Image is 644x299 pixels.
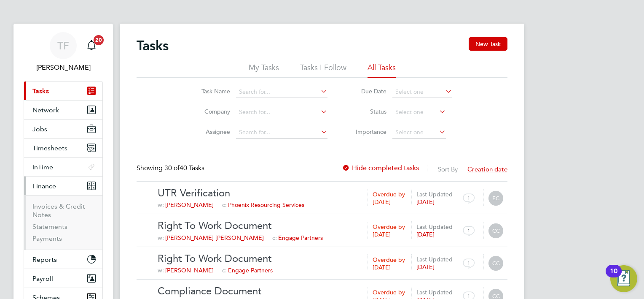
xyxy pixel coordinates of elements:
[300,63,346,78] li: Tasks I Follow
[416,223,457,231] label: Last Updated
[24,177,102,195] button: Finance
[459,223,479,239] span: 1
[192,87,230,95] label: Task Name
[165,266,214,274] span: [PERSON_NAME]
[94,35,104,45] span: 20
[373,264,391,271] span: [DATE]
[610,265,637,292] button: Open Resource Center, 10 new notifications
[158,219,503,232] a: Right To Work Document
[416,263,435,271] span: [DATE]
[24,101,102,119] button: Network
[83,32,100,59] a: 20
[165,234,264,242] span: [PERSON_NAME] [PERSON_NAME]
[24,195,102,250] div: Finance
[165,201,214,209] span: [PERSON_NAME]
[368,63,396,78] li: All Tasks
[469,37,507,51] button: New Task
[32,106,59,114] span: Network
[24,63,103,73] span: Tanya Finnegan
[349,108,386,115] label: Status
[459,190,479,206] span: 1
[158,234,164,242] span: w:
[32,87,49,95] span: Tasks
[158,201,164,209] span: w:
[32,256,57,264] span: Reports
[416,288,457,296] label: Last Updated
[416,198,435,206] span: [DATE]
[32,125,47,133] span: Jobs
[24,82,102,100] a: Tasks
[278,234,323,242] span: Engage Partners
[392,127,446,139] input: Select one
[57,40,69,51] span: TF
[416,190,457,198] label: Last Updated
[24,32,103,73] a: TF[PERSON_NAME]
[349,128,386,136] label: Importance
[32,202,85,219] a: Invoices & Credit Notes
[32,223,67,231] a: Statements
[373,190,405,198] label: Overdue by
[373,223,405,231] label: Overdue by
[373,231,391,238] span: [DATE]
[392,106,446,118] input: Select one
[228,266,273,274] span: Engage Partners
[349,87,386,95] label: Due Date
[373,256,405,264] label: Overdue by
[164,164,180,172] span: 30 of
[32,182,56,190] span: Finance
[459,255,479,271] span: 1
[373,288,405,296] label: Overdue by
[158,252,503,265] a: Right To Work Document
[610,271,617,282] div: 10
[137,164,206,173] div: Showing
[158,285,503,298] a: Compliance Document
[192,108,230,115] label: Company
[24,250,102,269] button: Reports
[342,164,419,172] label: Hide completed tasks
[164,164,204,172] span: 40 Tasks
[32,275,53,283] span: Payroll
[236,127,327,139] input: Search for...
[32,144,67,152] span: Timesheets
[467,165,507,173] span: Creation date
[158,187,503,200] a: UTR Verification
[416,256,457,263] label: Last Updated
[24,269,102,288] button: Payroll
[236,86,327,98] input: Search for...
[488,191,503,206] span: EC
[438,165,458,173] label: Sort By
[222,201,227,209] span: c:
[392,86,452,98] input: Select one
[236,106,327,118] input: Search for...
[416,231,435,238] span: [DATE]
[228,201,304,209] span: Phoenix Resourcing Services
[32,163,53,171] span: InTime
[373,198,391,206] span: [DATE]
[249,63,279,78] li: My Tasks
[24,139,102,157] button: Timesheets
[158,266,164,274] span: w:
[488,256,503,271] span: CC
[488,223,503,238] span: CC
[272,234,277,242] span: c:
[222,266,227,274] span: c:
[24,120,102,138] button: Jobs
[137,37,169,54] h2: Tasks
[32,234,62,242] a: Payments
[24,158,102,176] button: InTime
[192,128,230,136] label: Assignee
